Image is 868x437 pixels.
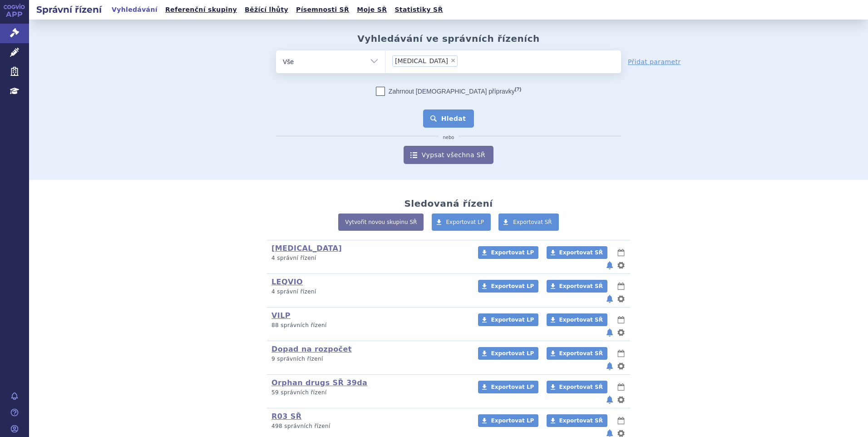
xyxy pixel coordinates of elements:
h2: Vyhledávání ve správních řízeních [357,33,540,44]
p: 59 správních řízení [271,389,466,397]
i: nebo [439,135,459,140]
span: Exportovat LP [491,384,534,390]
button: lhůty [616,348,626,359]
a: Exportovat SŘ [547,347,607,360]
a: VILP [271,311,291,320]
a: Exportovat SŘ [547,381,607,393]
abbr: (?) [515,86,521,92]
p: 9 správních řízení [271,355,466,363]
a: Exportovat LP [478,414,538,427]
button: notifikace [605,260,614,271]
a: Dopad na rozpočet [271,345,352,353]
input: [MEDICAL_DATA] [460,55,498,66]
a: Orphan drugs SŘ 39da [271,378,367,387]
a: Vypsat všechna SŘ [404,146,493,164]
span: Exportovat SŘ [559,283,603,289]
button: lhůty [616,314,626,325]
button: nastavení [616,260,626,271]
a: Statistiky SŘ [392,4,445,16]
button: lhůty [616,281,626,292]
span: [MEDICAL_DATA] [395,58,448,64]
span: Exportovat LP [491,417,534,424]
a: Vyhledávání [109,4,160,16]
a: R03 SŘ [271,412,301,421]
a: Exportovat LP [478,246,538,259]
button: notifikace [605,327,614,338]
span: Exportovat SŘ [559,417,603,424]
a: Exportovat SŘ [547,246,607,259]
button: nastavení [616,327,626,338]
label: Zahrnout [DEMOGRAPHIC_DATA] přípravky [376,87,521,96]
p: 88 správních řízení [271,322,466,329]
button: nastavení [616,394,626,405]
a: Exportovat LP [432,214,491,231]
span: Exportovat SŘ [559,350,603,357]
p: 4 správní řízení [271,288,466,296]
span: × [450,58,456,63]
a: Exportovat SŘ [498,214,559,231]
h2: Sledovaná řízení [404,198,493,209]
span: Exportovat SŘ [559,317,603,323]
button: lhůty [616,247,626,258]
button: Hledat [423,109,474,128]
button: lhůty [616,415,626,426]
a: Exportovat LP [478,347,538,360]
p: 498 správních řízení [271,422,466,430]
h2: Správní řízení [29,3,109,16]
a: Přidat parametr [628,57,681,66]
span: Exportovat LP [491,317,534,323]
button: nastavení [616,361,626,372]
button: notifikace [605,361,614,372]
a: Exportovat SŘ [547,313,607,326]
span: Exportovat LP [491,283,534,289]
a: [MEDICAL_DATA] [271,244,342,253]
span: Exportovat SŘ [559,249,603,256]
span: Exportovat LP [491,350,534,357]
button: nastavení [616,293,626,304]
span: Exportovat SŘ [513,219,552,225]
button: notifikace [605,293,614,304]
a: Moje SŘ [354,4,390,16]
a: Písemnosti SŘ [293,4,352,16]
span: Exportovat LP [446,219,484,225]
p: 4 správní řízení [271,254,466,262]
a: Exportovat LP [478,381,538,393]
a: Referenční skupiny [163,4,240,16]
a: Exportovat LP [478,280,538,293]
a: Exportovat LP [478,313,538,326]
button: notifikace [605,394,614,405]
a: Běžící lhůty [242,4,291,16]
span: Exportovat LP [491,249,534,256]
a: Vytvořit novou skupinu SŘ [338,214,424,231]
button: lhůty [616,382,626,392]
a: LEQVIO [271,278,303,286]
span: Exportovat SŘ [559,384,603,390]
a: Exportovat SŘ [547,280,607,293]
a: Exportovat SŘ [547,414,607,427]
